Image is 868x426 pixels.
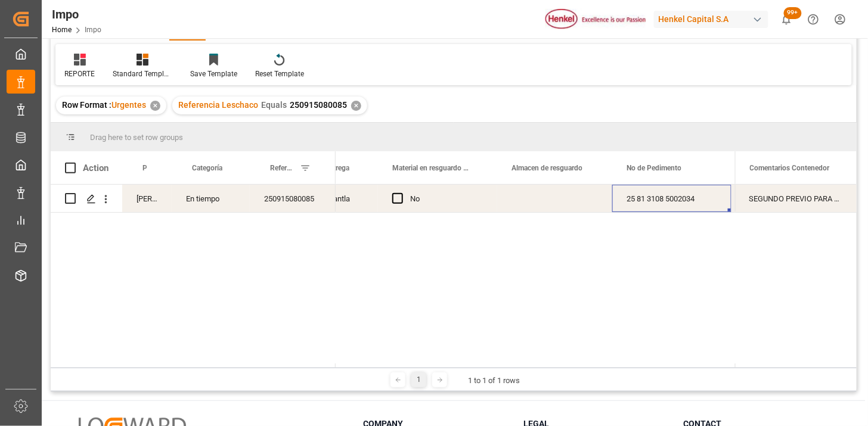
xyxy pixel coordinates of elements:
[612,185,731,212] div: 25 81 3108 5002034
[411,372,426,387] div: 1
[64,69,95,79] div: REPORTE
[750,164,830,172] span: Comentarios Contenedor
[122,185,172,212] div: [PERSON_NAME]
[290,100,347,110] span: 250915080085
[731,185,830,212] div: [DATE]
[261,100,287,110] span: Equals
[270,164,295,172] span: Referencia Leschaco
[511,164,582,172] span: Almacen de resguardo
[190,69,237,79] div: Save Template
[627,164,681,172] span: No de Pedimento
[410,185,483,213] div: No
[90,133,183,142] span: Drag here to set row groups
[654,8,773,30] button: Henkel Capital S.A
[172,185,250,212] div: En tiempo
[178,100,258,110] span: Referencia Leschaco
[83,163,108,173] div: Action
[142,164,147,172] span: Persona responsable de seguimiento
[52,5,101,23] div: Impo
[62,100,111,110] span: Row Format :
[250,185,336,212] div: 250915080085
[735,185,857,213] div: Press SPACE to select this row.
[192,164,222,172] span: Categoría
[113,69,172,79] div: Standard Templates
[773,6,800,33] button: show 100 new notifications
[654,11,768,28] div: Henkel Capital S.A
[255,69,304,79] div: Reset Template
[51,185,336,213] div: Press SPACE to select this row.
[545,9,646,30] img: Henkel%20logo.jpg_1689854090.jpg
[784,7,802,19] span: 99+
[111,100,146,110] span: Urgentes
[468,375,520,387] div: 1 to 1 of 1 rows
[351,101,361,111] div: ✕
[800,6,827,33] button: Help Center
[735,185,857,212] div: SEGUNDO PREVIO PARA MEDIR TAMAÑO DE ETIQUETA
[150,101,160,111] div: ✕
[392,164,472,172] span: Material en resguardo Y/N
[52,26,72,34] a: Home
